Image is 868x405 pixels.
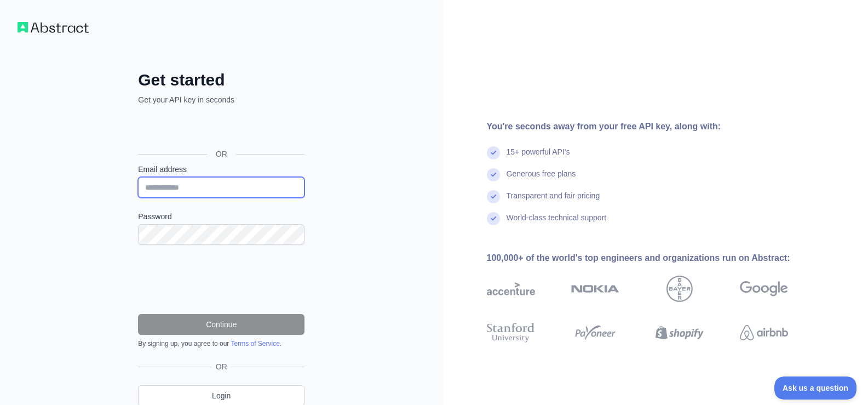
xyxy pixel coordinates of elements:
div: 15+ powerful API's [507,146,570,168]
img: shopify [656,321,704,345]
img: stanford university [487,321,535,345]
label: Email address [138,164,304,175]
div: 100,000+ of the world's top engineers and organizations run on Abstract: [487,252,823,265]
div: You're seconds away from your free API key, along with: [487,120,823,133]
iframe: Toggle Customer Support [774,377,857,400]
img: google [740,276,788,302]
img: payoneer [571,321,619,345]
img: nokia [571,276,619,302]
button: Continue [138,314,304,335]
iframe: Sign in with Google Button [133,117,308,141]
span: OR [211,361,232,372]
img: check mark [487,190,500,203]
img: check mark [487,146,500,159]
div: Generous free plans [507,168,576,190]
div: By signing up, you agree to our . [138,339,304,348]
img: check mark [487,168,500,181]
label: Password [138,211,304,222]
img: bayer [666,276,693,302]
p: Get your API key in seconds [138,94,304,105]
span: OR [207,149,236,159]
div: Transparent and fair pricing [507,190,600,212]
h2: Get started [138,70,304,90]
img: check mark [487,212,500,225]
img: accenture [487,276,535,302]
img: airbnb [740,321,788,345]
div: World-class technical support [507,212,607,234]
iframe: reCAPTCHA [138,258,304,301]
img: Workflow [18,22,89,33]
a: Terms of Service [231,340,279,347]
